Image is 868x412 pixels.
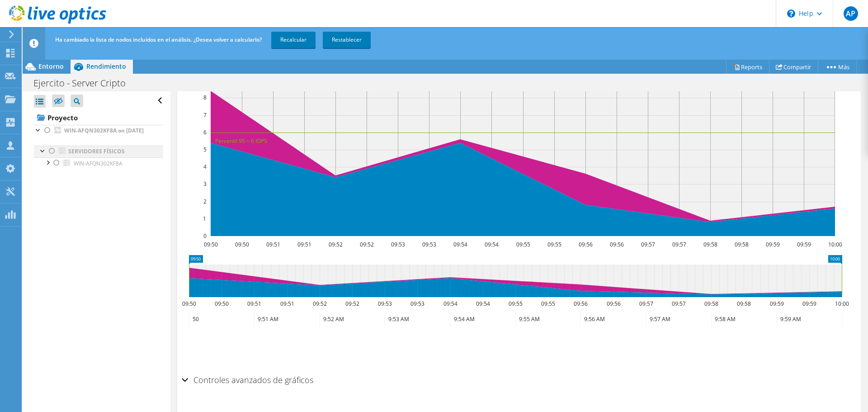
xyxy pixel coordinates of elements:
a: Servidores físicos [34,146,163,157]
text: 09:54 [485,241,499,248]
text: 10:00 [835,300,849,308]
a: Restablecer [323,32,371,48]
text: 09:56 [607,300,621,308]
a: Compartir [769,60,818,74]
text: 09:50 [204,241,218,248]
h1: Ejercito - Server Cripto [29,78,140,88]
text: 09:50 [215,300,229,308]
text: 09:58 [737,300,751,308]
text: 09:57 [641,241,655,248]
text: 8 [203,94,207,101]
span: WIN-AFQN302KF8A [74,160,123,167]
text: 09:56 [610,241,624,248]
text: 09:53 [422,241,436,248]
text: 09:58 [704,300,718,308]
a: WIN-AFQN302KF8A [34,157,163,169]
text: 09:57 [639,300,653,308]
text: Percentil 95 = 6 IOPS [215,137,267,145]
text: 4 [203,163,207,170]
b: WIN-AFQN302KF8A on [DATE] [64,127,144,134]
text: 09:59 [770,300,784,308]
text: 09:52 [329,241,343,248]
text: 09:53 [410,300,425,308]
span: Entorno [38,62,64,71]
a: Más [818,60,857,74]
text: 10:00 [828,241,842,248]
h2: Controles avanzados de gráficos [182,371,313,389]
text: 09:56 [579,241,593,248]
text: 1 [203,215,206,223]
a: Reports [726,60,769,74]
text: 09:58 [735,241,749,248]
text: 3 [203,180,207,188]
text: 09:59 [766,241,780,248]
text: 09:55 [547,241,561,248]
a: WIN-AFQN302KF8A on [DATE] [34,125,163,137]
text: 7 [203,111,207,119]
text: 09:54 [476,300,490,308]
text: 0 [203,232,207,240]
text: 09:55 [509,300,523,308]
text: 09:53 [378,300,392,308]
text: 09:57 [672,300,686,308]
svg: \n [787,9,795,18]
a: Recalcular [271,32,316,48]
text: 09:51 [297,241,311,248]
text: 09:52 [345,300,359,308]
text: 09:52 [360,241,374,248]
text: 09:50 [182,300,196,308]
text: 09:53 [391,241,405,248]
text: 09:50 [235,241,249,248]
text: 09:51 [266,241,280,248]
text: 09:54 [443,300,458,308]
text: 09:54 [453,241,467,248]
text: 09:52 [313,300,327,308]
text: 09:55 [516,241,530,248]
text: 6 [203,128,207,136]
text: 09:51 [280,300,294,308]
text: 09:55 [541,300,555,308]
text: 09:59 [802,300,816,308]
span: AP [844,6,858,21]
text: 09:51 [247,300,261,308]
a: Proyecto [34,110,163,125]
text: 09:56 [574,300,588,308]
text: 09:59 [797,241,811,248]
text: 5 [203,146,207,153]
span: Rendimiento [86,62,126,71]
span: Ha cambiado la lista de nodos incluidos en el análisis. ¿Desea volver a calcularlo? [55,36,262,43]
text: 2 [203,198,207,205]
text: 09:58 [703,241,717,248]
text: 09:57 [672,241,686,248]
